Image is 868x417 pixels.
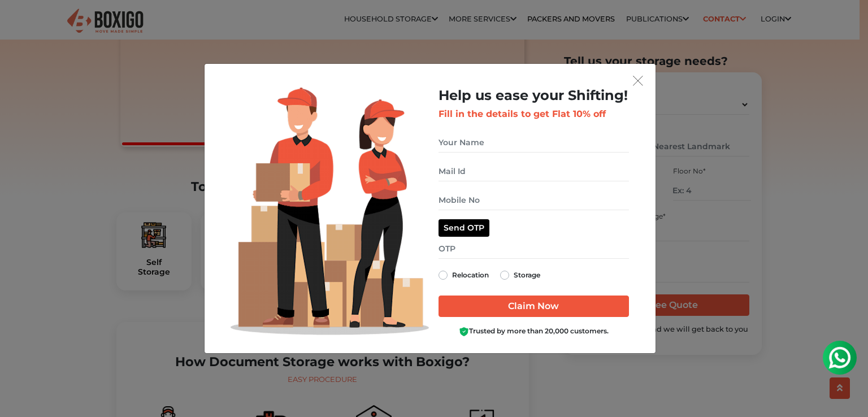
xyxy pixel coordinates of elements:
img: Boxigo Customer Shield [459,327,469,337]
input: Mobile No [439,190,629,210]
img: exit [633,76,643,86]
label: Storage [514,268,540,282]
input: Mail Id [439,162,629,181]
h2: Help us ease your Shifting! [439,88,629,104]
button: Send OTP [439,219,489,237]
div: Trusted by more than 20,000 customers. [439,326,629,337]
img: whatsapp-icon.svg [11,11,34,34]
label: Relocation [452,268,489,282]
img: Lead Welcome Image [231,88,429,335]
h3: Fill in the details to get Flat 10% off [439,108,629,119]
input: Your Name [439,133,629,153]
input: OTP [439,239,629,259]
input: Claim Now [439,296,629,317]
